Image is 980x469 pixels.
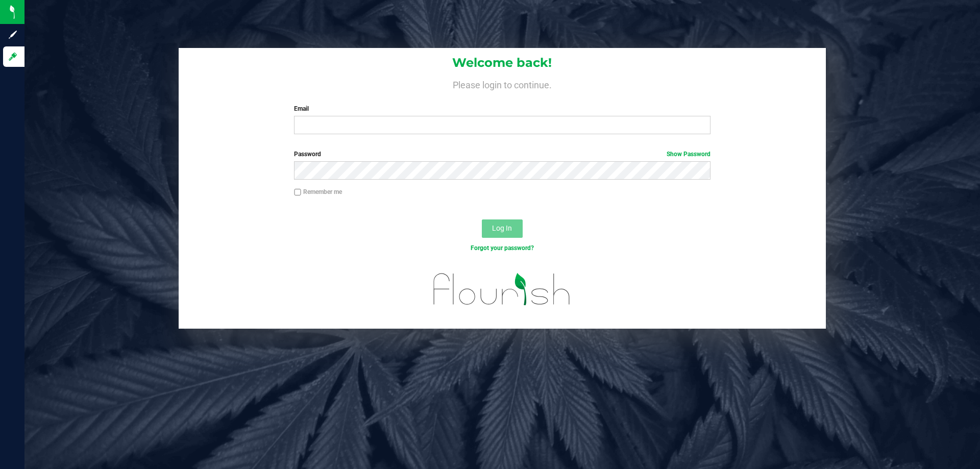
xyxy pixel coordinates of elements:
[492,224,512,232] span: Log In
[482,219,523,238] button: Log In
[179,78,826,90] h4: Please login to continue.
[294,187,342,196] label: Remember me
[294,151,321,158] span: Password
[471,244,534,252] a: Forgot your password?
[421,263,583,315] img: flourish_logo.svg
[8,52,18,62] inline-svg: Log in
[667,151,710,158] a: Show Password
[294,104,710,113] label: Email
[179,56,826,69] h1: Welcome back!
[294,189,301,196] input: Remember me
[8,30,18,40] inline-svg: Sign up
